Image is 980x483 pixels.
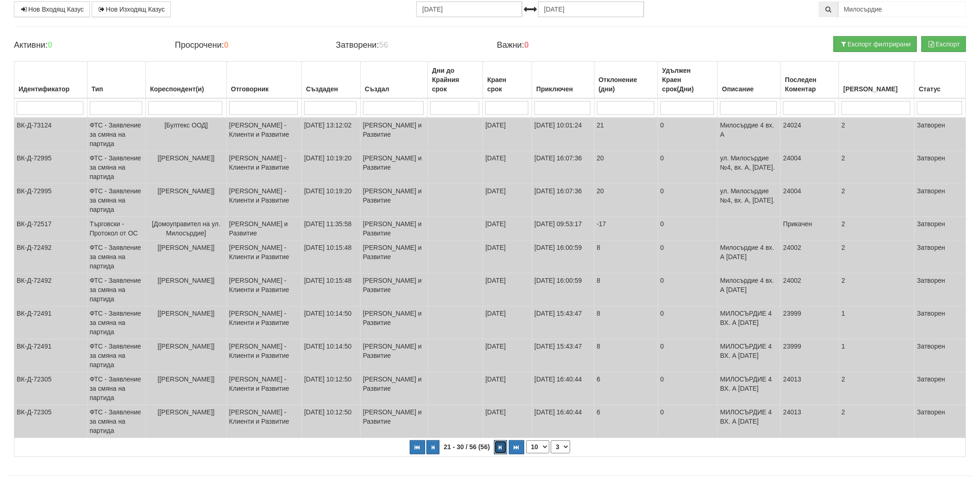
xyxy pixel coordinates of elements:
td: 1 [839,339,915,372]
a: Нов Изходящ Казус [92,1,171,17]
td: ВК-Д-72995 [14,184,88,217]
td: ВК-Д-72492 [14,241,88,273]
span: 23999 [783,310,801,317]
td: ФТС - Заявление за смяна на партида [87,405,146,438]
span: 21 - 30 / 56 (56) [441,443,492,451]
td: [PERSON_NAME] - Клиенти и Развитие [226,273,302,306]
span: [[PERSON_NAME]] [157,343,214,350]
td: [PERSON_NAME] и Развитие [226,217,302,241]
th: Статус: No sort applied, activate to apply an ascending sort [915,62,966,99]
td: ФТС - Заявление за смяна на партида [87,241,146,273]
td: [PERSON_NAME] и Развитие [360,273,427,306]
input: Търсене по Идентификатор, Бл/Вх/Ап, Тип, Описание, Моб. Номер, Имейл, Файл, Коментар, [838,1,966,17]
th: Дни до Крайния срок: No sort applied, activate to apply an ascending sort [428,62,483,99]
td: [DATE] 11:35:58 [302,217,360,241]
td: [DATE] 10:15:48 [302,273,360,306]
div: Приключен [534,83,591,95]
td: ФТС - Заявление за смяна на партида [87,339,146,372]
th: Отговорник: No sort applied, activate to apply an ascending sort [226,62,302,99]
td: 21 [594,118,658,151]
td: [PERSON_NAME] и Развитие [360,184,427,217]
div: Създаден [304,83,358,95]
b: 0 [524,40,529,50]
td: [DATE] 10:01:24 [532,118,594,151]
td: ВК-Д-72305 [14,405,88,438]
div: Отклонение (дни) [597,73,655,95]
td: ФТС - Заявление за смяна на партида [87,372,146,405]
th: Създал: No sort applied, activate to apply an ascending sort [360,62,427,99]
span: 24013 [783,408,801,416]
td: [DATE] 10:15:48 [302,241,360,273]
td: 8 [594,339,658,372]
button: Следваща страница [494,440,507,454]
p: Милосърдие 4 вх. А [DATE] [720,276,778,294]
h4: Просрочени: [175,41,322,50]
td: 0 [658,405,718,438]
td: [DATE] [483,273,532,306]
td: Затворен [915,217,966,241]
td: 2 [839,217,915,241]
div: Краен срок [485,73,529,95]
td: [DATE] [483,306,532,339]
td: [DATE] 10:12:50 [302,372,360,405]
td: [DATE] 16:00:59 [532,273,594,306]
div: Статус [917,83,963,95]
p: ул. Милосърдие №4, вх. А, [DATE]. [720,186,778,205]
p: Милосърдие 4 вх. А [DATE] [720,243,778,261]
span: [[PERSON_NAME]] [157,244,214,251]
td: 8 [594,273,658,306]
th: Отклонение (дни): No sort applied, activate to apply an ascending sort [594,62,658,99]
b: 0 [224,40,229,50]
div: Създал [363,83,425,95]
td: 20 [594,151,658,184]
td: ФТС - Заявление за смяна на партида [87,306,146,339]
th: Приключен: No sort applied, activate to apply an ascending sort [532,62,594,99]
div: Кореспондент(и) [148,83,224,95]
td: [DATE] 16:07:36 [532,151,594,184]
td: 8 [594,241,658,273]
button: Експорт филтрирани [834,36,917,52]
span: [[PERSON_NAME]] [157,187,214,195]
td: [DATE] [483,405,532,438]
td: ВК-Д-72305 [14,372,88,405]
div: Отговорник [229,83,299,95]
td: 2 [839,405,915,438]
td: [PERSON_NAME] - Клиенти и Развитие [226,151,302,184]
td: Затворен [915,306,966,339]
td: [DATE] 09:53:17 [532,217,594,241]
td: [DATE] [483,241,532,273]
td: Затворен [915,405,966,438]
td: [PERSON_NAME] - Клиенти и Развитие [226,184,302,217]
span: [Домоуправител на ул. Милосърдие] [152,220,220,237]
td: 2 [839,184,915,217]
td: [DATE] 10:19:20 [302,151,360,184]
td: Затворен [915,118,966,151]
span: 24004 [783,154,801,162]
td: 20 [594,184,658,217]
span: [[PERSON_NAME]] [157,375,214,383]
td: [DATE] 15:43:47 [532,306,594,339]
td: ФТС - Заявление за смяна на партида [87,118,146,151]
td: [DATE] 15:43:47 [532,339,594,372]
td: [DATE] 10:12:50 [302,405,360,438]
td: [DATE] 10:14:50 [302,339,360,372]
p: МИЛОСЪРДИЕ 4 ВХ. А [DATE] [720,407,778,426]
td: Търговски - Протокол от ОС [87,217,146,241]
td: [PERSON_NAME] - Клиенти и Развитие [226,405,302,438]
td: ВК-Д-72995 [14,151,88,184]
td: 0 [658,184,718,217]
span: [[PERSON_NAME]] [157,154,214,162]
td: 2 [839,151,915,184]
td: [DATE] 10:19:20 [302,184,360,217]
td: [PERSON_NAME] и Развитие [360,339,427,372]
td: [DATE] [483,184,532,217]
td: [DATE] [483,339,532,372]
th: Последен Коментар: No sort applied, activate to apply an ascending sort [781,62,839,99]
th: Тип: No sort applied, activate to apply an ascending sort [87,62,146,99]
div: Идентификатор [17,83,85,95]
td: [PERSON_NAME] и Развитие [360,118,427,151]
select: Брой редове на страница [526,440,549,453]
a: Нов Входящ Казус [14,1,90,17]
td: ВК-Д-72492 [14,273,88,306]
select: Страница номер [551,440,570,453]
